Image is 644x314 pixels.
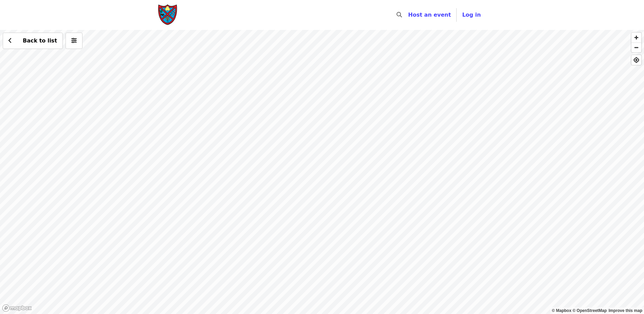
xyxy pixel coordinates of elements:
button: Back to list [3,33,63,49]
span: Back to list [23,37,57,44]
a: Host an event [408,12,451,18]
button: Log in [457,8,486,22]
span: Log in [462,12,481,18]
button: Find My Location [631,55,641,65]
img: Society of St. Andrew - Home [158,4,178,26]
button: More filters (0 selected) [66,33,82,49]
button: Zoom Out [631,42,641,52]
a: OpenStreetMap [572,308,607,313]
i: chevron-left icon [8,37,12,44]
a: Mapbox logo [2,304,32,312]
i: search icon [397,12,402,18]
input: Search [406,7,411,23]
button: Zoom In [631,33,641,42]
a: Map feedback [609,308,642,313]
i: sliders-h icon [71,37,77,44]
a: Mapbox [552,308,572,313]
